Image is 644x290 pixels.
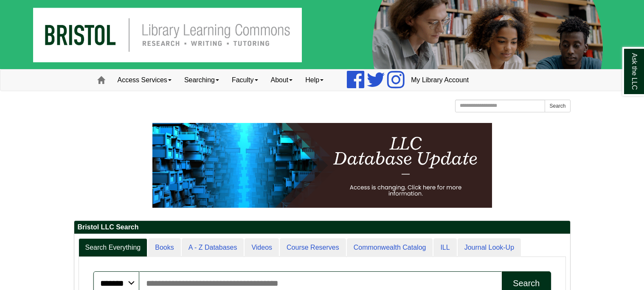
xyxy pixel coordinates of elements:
[405,70,475,91] a: My Library Account
[347,238,433,257] a: Commonwealth Catalog
[433,238,456,257] a: ILL
[225,70,264,91] a: Faculty
[545,100,570,112] button: Search
[74,221,570,234] h2: Bristol LLC Search
[178,70,225,91] a: Searching
[79,238,148,257] a: Search Everything
[245,238,279,257] a: Videos
[148,238,180,257] a: Books
[264,70,299,91] a: About
[513,279,540,288] div: Search
[280,238,346,257] a: Course Reserves
[182,238,244,257] a: A - Z Databases
[111,70,178,91] a: Access Services
[458,238,521,257] a: Journal Look-Up
[152,123,492,208] img: HTML tutorial
[299,70,330,91] a: Help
